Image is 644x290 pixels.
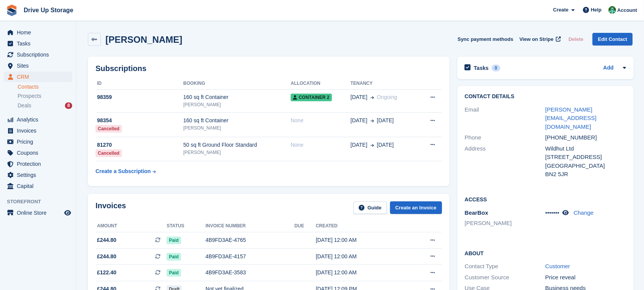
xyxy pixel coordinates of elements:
span: Paid [167,237,181,244]
th: Allocation [291,78,351,90]
div: 8 [65,102,72,109]
li: [PERSON_NAME] [465,219,545,228]
span: Protection [17,159,63,169]
h2: Tasks [474,65,489,71]
div: 81270 [95,141,183,149]
div: 98359 [95,93,183,101]
th: ID [95,78,183,90]
span: Home [17,27,63,38]
div: Customer Source [465,273,545,282]
span: Settings [17,170,63,180]
span: BearBox [465,209,489,216]
span: Analytics [17,114,63,125]
span: CRM [17,71,63,82]
a: View on Stripe [516,33,563,45]
a: menu [4,114,72,125]
a: Change [574,209,594,216]
a: menu [4,71,72,82]
span: Prospects [18,92,41,100]
div: None [291,117,351,125]
a: menu [4,38,72,49]
th: Status [167,220,205,232]
span: Tasks [17,38,63,49]
span: £244.80 [97,253,117,261]
span: £244.80 [97,236,117,244]
div: [DATE] 12:00 AM [316,253,407,261]
span: Pricing [17,136,63,147]
a: Create an Invoice [390,201,442,214]
a: Preview store [63,208,72,217]
span: [DATE] [377,117,394,125]
a: menu [4,60,72,71]
a: Contacts [18,83,72,91]
div: 4B9FD3AE-4765 [205,236,294,244]
h2: About [465,249,626,257]
div: None [291,141,351,149]
span: Create [553,6,568,14]
div: Email [465,105,545,131]
span: [DATE] [377,141,394,149]
div: Phone [465,133,545,142]
a: Customer [545,263,570,269]
div: [GEOGRAPHIC_DATA] [545,162,626,170]
span: Deals [18,102,31,109]
div: Wildhut Ltd [545,144,626,153]
span: £122.40 [97,269,117,277]
span: [DATE] [351,117,367,125]
span: Ongoing [377,94,397,100]
h2: Invoices [95,201,126,214]
span: Invoices [17,125,63,136]
a: Deals 8 [18,102,72,110]
div: Address [465,144,545,179]
h2: Subscriptions [95,64,442,73]
h2: Access [465,195,626,203]
span: Subscriptions [17,49,63,60]
div: 0 [492,65,500,71]
a: Prospects [18,92,72,100]
span: Container 2 [291,94,332,101]
div: 98354 [95,117,183,125]
a: Create a Subscription [95,164,156,178]
div: BN2 5JR [545,170,626,179]
h2: [PERSON_NAME] [105,34,182,45]
div: 160 sq ft Container [183,117,291,125]
div: Create a Subscription [95,167,151,175]
th: Invoice number [205,220,294,232]
span: Sites [17,60,63,71]
span: [DATE] [351,141,367,149]
a: menu [4,207,72,218]
th: Due [294,220,316,232]
div: Price reveal [545,273,626,282]
span: [DATE] [351,93,367,101]
a: menu [4,136,72,147]
span: Account [617,6,637,14]
div: [PHONE_NUMBER] [545,133,626,142]
div: Cancelled [95,125,122,133]
div: [PERSON_NAME] [183,149,291,156]
a: menu [4,27,72,38]
a: menu [4,170,72,180]
span: Help [591,6,602,14]
a: Drive Up Storage [21,4,76,16]
img: stora-icon-8386f47178a22dfd0bd8f6a31ec36ba5ce8667c1dd55bd0f319d3a0aa187defe.svg [6,5,18,16]
div: Cancelled [95,149,122,157]
button: Sync payment methods [458,33,513,45]
span: Paid [167,253,181,261]
a: [PERSON_NAME][EMAIL_ADDRESS][DOMAIN_NAME] [545,106,597,130]
a: menu [4,147,72,158]
img: Camille [608,6,616,14]
th: Booking [183,78,291,90]
a: Guide [353,201,387,214]
a: Edit Contact [592,33,633,45]
span: Capital [17,181,63,191]
a: menu [4,159,72,169]
div: [DATE] 12:00 AM [316,236,407,244]
div: 160 sq ft Container [183,93,291,101]
div: 4B9FD3AE-3583 [205,269,294,277]
div: [STREET_ADDRESS] [545,153,626,162]
a: menu [4,125,72,136]
div: [PERSON_NAME] [183,101,291,108]
span: Storefront [7,198,76,206]
th: Amount [95,220,167,232]
div: [PERSON_NAME] [183,125,291,131]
